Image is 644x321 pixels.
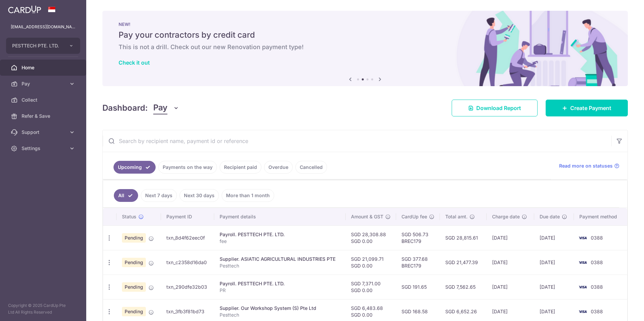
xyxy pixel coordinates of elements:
span: Read more on statuses [559,163,613,169]
span: Pay [22,80,66,87]
span: Settings [22,145,66,152]
span: Total amt. [445,213,468,220]
a: Read more on statuses [559,163,619,169]
a: Upcoming [114,161,156,174]
td: SGD 28,815.61 [440,225,487,250]
a: Recipient paid [220,161,261,174]
span: 0388 [591,284,603,290]
span: Home [22,64,66,71]
p: Pesttech [220,262,340,269]
button: PESTTECH PTE. LTD. [6,38,80,54]
span: 0388 [591,235,603,241]
td: SGD 28,308.88 SGD 0.00 [346,225,396,250]
div: Supplier. Our Workshop System (S) Pte Ltd [220,305,340,312]
div: Payroll. PESTTECH PTE. LTD. [220,231,340,238]
td: SGD 7,562.65 [440,275,487,299]
td: SGD 21,477.39 [440,250,487,275]
a: Download Report [452,100,538,116]
td: txn_c2358d16da0 [161,250,215,275]
td: [DATE] [534,275,574,299]
span: Pending [122,307,146,316]
p: [EMAIL_ADDRESS][DOMAIN_NAME] [11,24,75,30]
p: PR [220,287,340,294]
span: Pay [153,102,167,114]
img: Bank Card [576,283,589,291]
td: SGD 21,099.71 SGD 0.00 [346,250,396,275]
a: Next 7 days [141,189,177,202]
td: [DATE] [487,225,534,250]
td: [DATE] [487,250,534,275]
span: Amount & GST [351,213,383,220]
h5: Pay your contractors by credit card [119,30,612,40]
span: Status [122,213,136,220]
td: [DATE] [534,225,574,250]
img: Renovation banner [102,11,628,86]
span: Pending [122,282,146,292]
h4: Dashboard: [102,102,148,114]
a: Create Payment [546,100,628,116]
span: Collect [22,97,66,103]
span: Pending [122,233,146,243]
a: Overdue [264,161,293,174]
th: Payment method [574,208,627,225]
td: [DATE] [534,250,574,275]
th: Payment details [214,208,346,225]
span: Create Payment [570,104,611,112]
a: All [114,189,138,202]
img: Bank Card [576,308,589,316]
td: txn_290dfe32b03 [161,275,215,299]
p: NEW! [119,22,612,27]
iframe: Opens a widget where you can find more information [601,301,637,318]
td: SGD 7,371.00 SGD 0.00 [346,275,396,299]
span: Refer & Save [22,113,66,119]
td: [DATE] [487,275,534,299]
p: fee [220,238,340,245]
img: Bank Card [576,258,589,266]
div: Supplier. ASIATIC AGRICULTURAL INDUSTRIES PTE [220,256,340,262]
td: SGD 506.73 BREC179 [396,225,440,250]
img: Bank Card [576,234,589,242]
div: Payroll. PESTTECH PTE. LTD. [220,280,340,287]
a: More than 1 month [222,189,274,202]
span: Pending [122,258,146,267]
a: Check it out [119,59,150,66]
span: PESTTECH PTE. LTD. [12,42,62,49]
span: Support [22,129,66,136]
button: Pay [153,102,179,114]
p: Pesttech [220,312,340,318]
img: CardUp [8,5,41,13]
th: Payment ID [161,208,215,225]
h6: This is not a drill. Check out our new Renovation payment type! [119,43,612,51]
span: 0388 [591,309,603,314]
a: Cancelled [295,161,327,174]
a: Next 30 days [180,189,219,202]
span: 0388 [591,259,603,265]
span: CardUp fee [401,213,427,220]
td: SGD 191.65 [396,275,440,299]
input: Search by recipient name, payment id or reference [103,130,611,152]
span: Due date [540,213,560,220]
a: Payments on the way [158,161,217,174]
td: txn_8d4f62eec0f [161,225,215,250]
span: Download Report [476,104,521,112]
span: Charge date [492,213,520,220]
td: SGD 377.68 BREC179 [396,250,440,275]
